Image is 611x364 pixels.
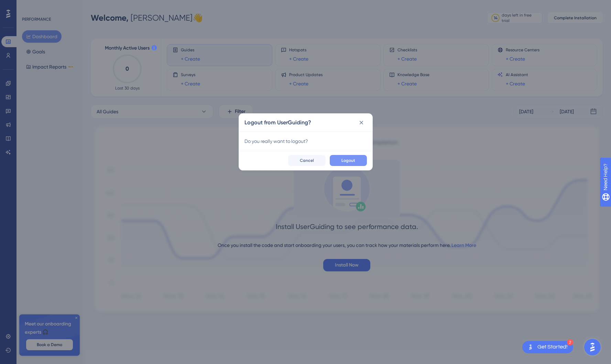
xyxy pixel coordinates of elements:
h2: Logout from UserGuiding? [244,118,311,127]
span: Logout [341,158,355,163]
div: Do you really want to logout? [244,137,367,145]
span: Cancel [300,158,314,163]
img: launcher-image-alternative-text [526,343,535,351]
div: Get Started! [537,343,568,351]
iframe: UserGuiding AI Assistant Launcher [582,337,603,357]
div: 2 [567,339,573,345]
span: Need Help? [16,2,43,10]
div: Open Get Started! checklist, remaining modules: 2 [522,341,573,353]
